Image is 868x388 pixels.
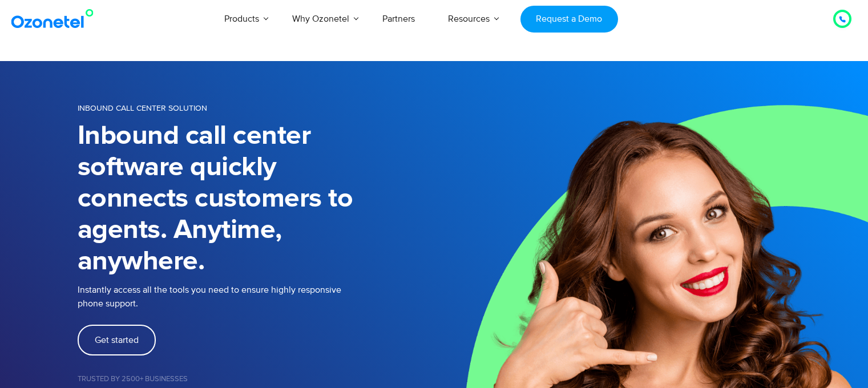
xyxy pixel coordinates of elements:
[78,325,156,355] a: Get started
[78,120,434,277] h1: Inbound call center software quickly connects customers to agents. Anytime, anywhere.
[520,6,618,33] a: Request a Demo
[78,283,434,310] p: Instantly access all the tools you need to ensure highly responsive phone support.
[78,375,434,383] h5: Trusted by 2500+ Businesses
[78,103,207,113] span: INBOUND CALL CENTER SOLUTION
[95,336,139,345] span: Get started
